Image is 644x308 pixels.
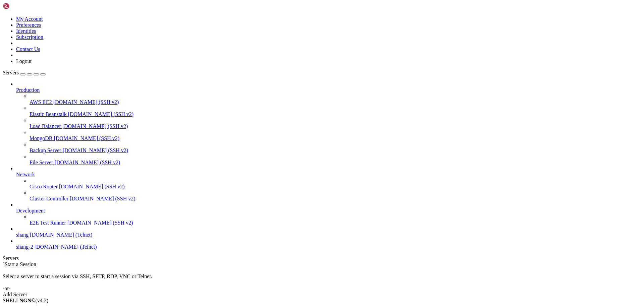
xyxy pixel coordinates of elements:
[68,111,134,117] span: [DOMAIN_NAME] (SSH v2)
[30,178,641,190] li: Cisco Router [DOMAIN_NAME] (SSH v2)
[16,22,41,28] a: Preferences
[5,261,36,267] span: Start a Session
[3,267,641,292] div: Select a server to start a session via SSH, SFTP, RDP, VNC or Telnet. -or-
[16,202,641,226] li: Development
[70,196,136,201] span: [DOMAIN_NAME] (SSH v2)
[30,123,61,129] span: Load Balancer
[3,70,19,75] span: Servers
[30,147,641,153] a: Backup Server [DOMAIN_NAME] (SSH v2)
[16,208,641,214] a: Development
[30,111,67,117] span: Elastic Beanstalk
[16,208,45,213] span: Development
[16,87,641,93] a: Production
[16,172,641,178] a: Network
[54,135,119,141] span: [DOMAIN_NAME] (SSH v2)
[16,28,36,34] a: Identities
[30,196,641,202] a: Cluster Controller [DOMAIN_NAME] (SSH v2)
[30,220,641,226] a: E2E Test Runner [DOMAIN_NAME] (SSH v2)
[53,99,119,105] span: [DOMAIN_NAME] (SSH v2)
[30,196,68,201] span: Cluster Controller
[35,244,97,250] span: [DOMAIN_NAME] (Telnet)
[30,220,66,226] span: E2E Test Runner
[3,70,46,75] a: Servers
[16,16,43,22] a: My Account
[30,123,641,129] a: Load Balancer [DOMAIN_NAME] (SSH v2)
[16,81,641,166] li: Production
[30,147,61,153] span: Backup Server
[36,298,49,303] span: 4.2.0
[3,3,41,9] img: Shellngn
[16,46,40,52] a: Contact Us
[55,160,120,165] span: [DOMAIN_NAME] (SSH v2)
[30,160,641,166] a: File Server [DOMAIN_NAME] (SSH v2)
[16,34,43,40] a: Subscription
[3,292,641,298] div: Add Server
[30,93,641,105] li: AWS EC2 [DOMAIN_NAME] (SSH v2)
[30,153,641,166] li: File Server [DOMAIN_NAME] (SSH v2)
[59,184,125,189] span: [DOMAIN_NAME] (SSH v2)
[16,232,641,238] a: shang [DOMAIN_NAME] (Telnet)
[30,141,641,153] li: Backup Server [DOMAIN_NAME] (SSH v2)
[16,238,641,250] li: shang-2 [DOMAIN_NAME] (Telnet)
[16,58,32,64] a: Logout
[30,160,53,165] span: File Server
[30,135,52,141] span: MongoDB
[63,147,128,153] span: [DOMAIN_NAME] (SSH v2)
[30,184,58,189] span: Cisco Router
[30,129,641,141] li: MongoDB [DOMAIN_NAME] (SSH v2)
[3,261,5,267] span: 
[67,220,133,226] span: [DOMAIN_NAME] (SSH v2)
[30,184,641,190] a: Cisco Router [DOMAIN_NAME] (SSH v2)
[3,255,641,261] div: Servers
[16,226,641,238] li: shang [DOMAIN_NAME] (Telnet)
[30,99,641,105] a: AWS EC2 [DOMAIN_NAME] (SSH v2)
[30,190,641,202] li: Cluster Controller [DOMAIN_NAME] (SSH v2)
[30,135,641,141] a: MongoDB [DOMAIN_NAME] (SSH v2)
[19,298,32,303] b: NGN
[16,244,641,250] a: shang-2 [DOMAIN_NAME] (Telnet)
[3,298,48,303] span: SHELL ©
[30,214,641,226] li: E2E Test Runner [DOMAIN_NAME] (SSH v2)
[30,117,641,129] li: Load Balancer [DOMAIN_NAME] (SSH v2)
[16,244,33,250] span: shang-2
[62,123,128,129] span: [DOMAIN_NAME] (SSH v2)
[16,172,35,177] span: Network
[16,87,40,93] span: Production
[30,105,641,117] li: Elastic Beanstalk [DOMAIN_NAME] (SSH v2)
[30,232,92,238] span: [DOMAIN_NAME] (Telnet)
[30,99,52,105] span: AWS EC2
[16,232,29,238] span: shang
[16,166,641,202] li: Network
[30,111,641,117] a: Elastic Beanstalk [DOMAIN_NAME] (SSH v2)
